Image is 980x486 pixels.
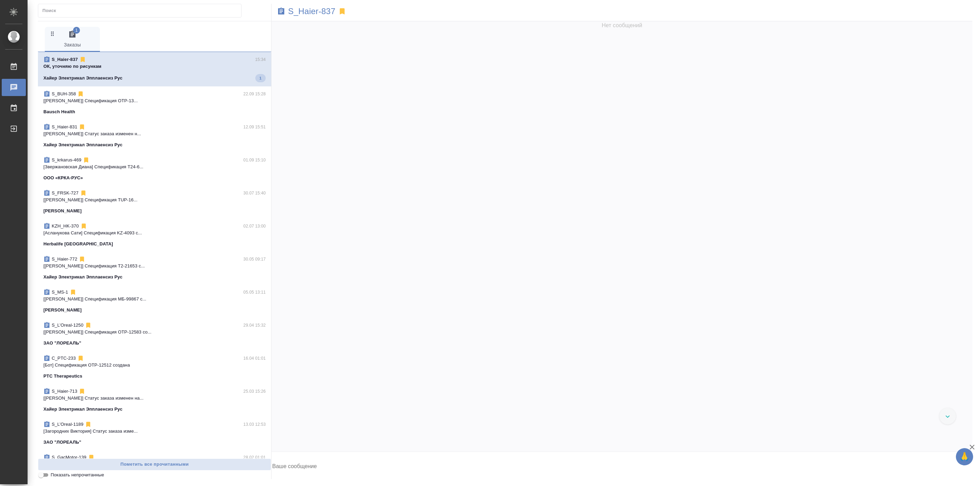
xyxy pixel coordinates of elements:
[43,362,266,369] p: [Бот] Спецификация OTP-12512 создана
[255,75,266,82] span: 1
[38,285,271,318] div: S_MS-105.05 13:11[[PERSON_NAME]] Спецификация МБ-99867 с...[PERSON_NAME]
[243,223,266,230] p: 02.07 13:00
[38,417,271,450] div: S_L’Oreal-118913.03 12:53[Загородних Виктория] Статус заказа изме...ЗАО "ЛОРЕАЛЬ"
[83,157,90,163] svg: Отписаться
[43,175,83,181] p: ООО «КРКА-РУС»
[43,406,122,413] p: Хайер Электрикал Эпплаенсиз Рус
[243,157,266,163] p: 01.09 15:10
[43,130,266,137] p: [[PERSON_NAME]] Статус заказа изменен н...
[38,384,271,417] div: S_Haier-71325.03 15:26[[PERSON_NAME]] Статус заказа изменен на...Хайер Электрикал Эпплаенсиз Рус
[43,75,122,82] p: Хайер Электрикал Эпплаенсиз Рус
[38,52,271,86] div: S_Haier-83715:34ОК, уточняю по рисункамХайер Электрикал Эпплаенсиз Рус1
[85,322,92,329] svg: Отписаться
[79,388,85,395] svg: Отписаться
[43,241,113,247] p: Herbalife [GEOGRAPHIC_DATA]
[243,454,266,461] p: 28.02 01:01
[243,421,266,428] p: 13.03 12:53
[43,163,266,170] p: [Звержановская Диана] Спецификация T24-6...
[243,289,266,296] p: 05.05 13:11
[255,56,266,63] p: 15:34
[43,395,266,402] p: [[PERSON_NAME]] Статус заказа изменен на...
[73,27,80,34] span: 1
[43,296,266,303] p: [[PERSON_NAME]] Спецификация МБ-99867 с...
[602,21,642,30] span: Нет сообщений
[38,351,271,384] div: C_PTC-23316.04 01:01[Бот] Спецификация OTP-12512 созданаPTC Therapeutics
[85,421,92,428] svg: Отписаться
[43,428,266,435] p: [Загородних Виктория] Статус заказа изме...
[38,186,271,219] div: S_FRSK-72730.07 15:40[[PERSON_NAME]] Спецификация TUP-16...[PERSON_NAME]
[43,197,266,203] p: [[PERSON_NAME]] Спецификация TUP-16...
[88,454,95,461] svg: Отписаться
[43,230,266,236] p: [Асланукова Сати] Спецификация KZ-4093 с...
[956,448,973,465] button: 🙏
[38,450,271,483] div: S_GacMotor-13928.02 01:01[Бот] Спецификация AU-15707 созданаООО "ГАК МОТОР РУС"
[52,56,78,63] p: S_Haier-837
[38,86,271,119] div: S_BUH-35822.09 15:28[[PERSON_NAME]] Спецификация OTP-13...Bausch Health
[80,223,87,230] svg: Отписаться
[38,219,271,252] div: KZH_HK-37002.07 13:00[Асланукова Сати] Спецификация KZ-4093 с...Herbalife [GEOGRAPHIC_DATA]
[43,97,266,104] p: [[PERSON_NAME]] Спецификация OTP-13...
[43,274,122,281] p: Хайер Электрикал Эпплаенсиз Рус
[80,190,87,197] svg: Отписаться
[42,461,267,468] span: Пометить все прочитанными
[79,256,85,263] svg: Отписаться
[52,256,77,263] p: S_Haier-772
[43,439,81,446] p: ЗАО "ЛОРЕАЛЬ"
[52,322,83,329] p: S_L’Oreal-1250
[243,388,266,395] p: 25.03 15:26
[52,190,79,197] p: S_FRSK-727
[49,30,96,49] span: Заказы
[43,329,266,336] p: [[PERSON_NAME]] Спецификация OTP-12583 со...
[79,56,86,63] svg: Отписаться
[52,91,76,97] p: S_BUH-358
[52,289,68,296] p: S_MS-1
[243,322,266,329] p: 29.04 15:32
[43,263,266,270] p: [[PERSON_NAME]] Спецификация Т2-21653 с...
[52,421,83,428] p: S_L’Oreal-1189
[243,91,266,97] p: 22.09 15:28
[42,6,241,15] input: Поиск
[79,124,85,130] svg: Отписаться
[70,289,76,296] svg: Отписаться
[243,355,266,362] p: 16.04 01:01
[52,355,76,362] p: C_PTC-233
[43,373,82,380] p: PTC Therapeutics
[77,91,84,97] svg: Отписаться
[38,252,271,285] div: S_Haier-77230.05 09:17[[PERSON_NAME]] Спецификация Т2-21653 с...Хайер Электрикал Эпплаенсиз Рус
[43,63,266,70] p: ОК, уточняю по рисункам
[38,458,271,471] button: Пометить все прочитанными
[43,108,75,115] p: Bausch Health
[38,152,271,186] div: S_krkarus-46901.09 15:10[Звержановская Диана] Спецификация T24-6...ООО «КРКА-РУС»
[52,454,86,461] p: S_GacMotor-139
[43,340,81,347] p: ЗАО "ЛОРЕАЛЬ"
[52,157,81,163] p: S_krkarus-469
[243,256,266,263] p: 30.05 09:17
[52,223,79,230] p: KZH_HK-370
[38,119,271,152] div: S_Haier-83112.09 15:51[[PERSON_NAME]] Статус заказа изменен н...Хайер Электрикал Эпплаенсиз Рус
[49,30,56,37] svg: Зажми и перетащи, чтобы поменять порядок вкладок
[43,141,122,148] p: Хайер Электрикал Эпплаенсиз Рус
[77,355,84,362] svg: Отписаться
[51,472,104,478] span: Показать непрочитанные
[52,124,77,130] p: S_Haier-831
[243,190,266,197] p: 30.07 15:40
[959,450,970,464] span: 🙏
[38,318,271,351] div: S_L’Oreal-125029.04 15:32[[PERSON_NAME]] Спецификация OTP-12583 со...ЗАО "ЛОРЕАЛЬ"
[43,208,82,214] p: [PERSON_NAME]
[52,388,77,395] p: S_Haier-713
[288,8,335,15] a: S_Haier-837
[43,307,82,314] p: [PERSON_NAME]
[243,124,266,130] p: 12.09 15:51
